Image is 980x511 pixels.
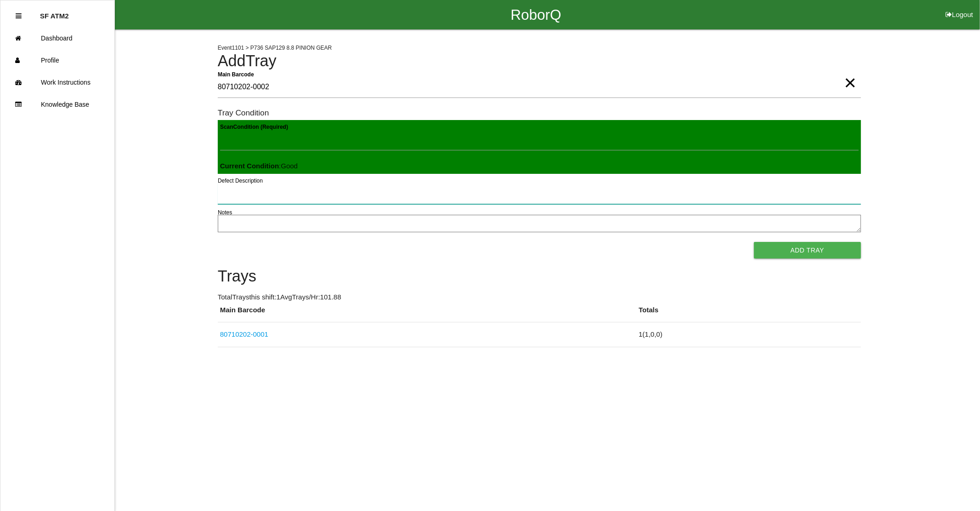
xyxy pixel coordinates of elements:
p: Total Trays this shift: 1 Avg Trays /Hr: 101.88 [218,292,861,303]
button: Add Tray [754,242,861,258]
label: Defect Description [218,177,263,185]
a: Work Instructions [0,71,114,93]
input: Required [218,77,861,98]
b: Main Barcode [218,71,254,77]
th: Main Barcode [218,305,636,322]
a: Profile [0,49,114,71]
th: Totals [636,305,861,322]
a: Dashboard [0,27,114,49]
div: Close [16,5,22,27]
p: SF ATM2 [40,5,69,20]
td: 1 ( 1 , 0 , 0 ) [636,322,861,347]
a: 80710202-0001 [220,330,268,338]
h4: Add Tray [218,52,861,70]
b: Current Condition [220,162,279,170]
a: Knowledge Base [0,93,114,115]
b: Scan Condition (Required) [220,124,288,130]
label: Notes [218,208,232,217]
h4: Trays [218,268,861,285]
h6: Tray Condition [218,109,861,117]
span: Event 1101 > P736 SAP129 8.8 PINION GEAR [218,45,332,51]
span: : Good [220,162,298,170]
span: Clear Input [844,64,856,83]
